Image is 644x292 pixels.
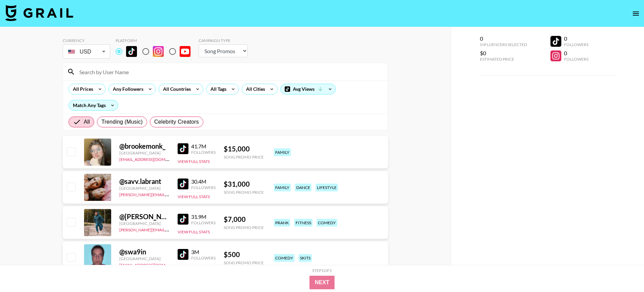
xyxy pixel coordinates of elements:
div: prank [274,219,290,227]
div: 30.4M [191,178,216,185]
button: Next [309,276,335,289]
div: lifestyle [316,184,338,191]
a: [EMAIL_ADDRESS][DOMAIN_NAME] [119,155,187,162]
div: $ 500 [224,250,264,259]
div: $0 [480,50,527,57]
div: comedy [317,219,337,227]
div: All Countries [159,84,192,94]
button: View Full Stats [178,229,210,234]
div: Followers [564,57,588,62]
img: TikTok [178,143,188,154]
div: Followers [191,220,216,225]
div: Step 1 of 2 [312,268,332,273]
div: comedy [274,254,295,262]
input: Search by User Name [75,66,384,77]
span: Celebrity Creators [154,118,199,126]
div: $ 31,000 [224,180,264,188]
div: Influencers Selected [480,42,527,47]
div: 31.9M [191,213,216,220]
div: $ 7,000 [224,215,264,224]
div: $ 15,000 [224,145,264,153]
button: View Full Stats [178,265,210,270]
a: [PERSON_NAME][EMAIL_ADDRESS][DOMAIN_NAME] [119,226,220,232]
img: TikTok [178,214,188,225]
div: [GEOGRAPHIC_DATA] [119,186,169,191]
a: [EMAIL_ADDRESS][DOMAIN_NAME] [119,261,187,268]
div: @ savv.labrant [119,177,169,186]
div: Avg Views [281,84,336,94]
div: Song Promo Price [224,190,264,195]
div: fitness [294,219,313,227]
a: [PERSON_NAME][EMAIL_ADDRESS][DOMAIN_NAME] [119,191,220,197]
div: [GEOGRAPHIC_DATA] [119,256,169,261]
button: View Full Stats [178,194,210,199]
div: 0 [564,35,588,42]
div: Platform [116,38,196,43]
img: TikTok [178,249,188,260]
div: All Tags [206,84,228,94]
button: open drawer [629,7,643,20]
div: @ brookemonk_ [119,142,169,150]
img: Grail Talent [5,5,73,21]
div: Followers [191,185,216,190]
div: 41.7M [191,143,216,150]
div: 0 [564,50,588,57]
span: Trending (Music) [101,118,143,126]
div: Any Followers [109,84,145,94]
div: Song Promo Price [224,154,264,160]
div: All Cities [242,84,266,94]
div: 0 [480,35,527,42]
button: View Full Stats [178,159,210,164]
div: All Prices [69,84,95,94]
div: Followers [191,150,216,155]
img: TikTok [178,179,188,189]
div: Currency [63,38,110,43]
div: @ swa9in [119,248,169,256]
img: YouTube [180,46,190,57]
div: [GEOGRAPHIC_DATA] [119,150,169,155]
div: skits [299,254,312,262]
div: USD [64,46,109,58]
div: Followers [191,255,216,260]
div: Estimated Price [480,57,527,62]
div: 3M [191,249,216,255]
div: Match Any Tags [69,100,118,110]
div: family [274,148,291,156]
div: Song Promo Price [224,260,264,265]
img: Instagram [153,46,164,57]
div: @ [PERSON_NAME].[PERSON_NAME] [119,212,169,221]
div: Campaign Type [199,38,248,43]
div: dance [295,184,311,191]
div: [GEOGRAPHIC_DATA] [119,221,169,226]
div: Followers [564,42,588,47]
iframe: Drift Widget Chat Controller [610,258,636,284]
div: family [274,184,291,191]
span: All [84,118,90,126]
div: Song Promo Price [224,225,264,230]
img: TikTok [126,46,137,57]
